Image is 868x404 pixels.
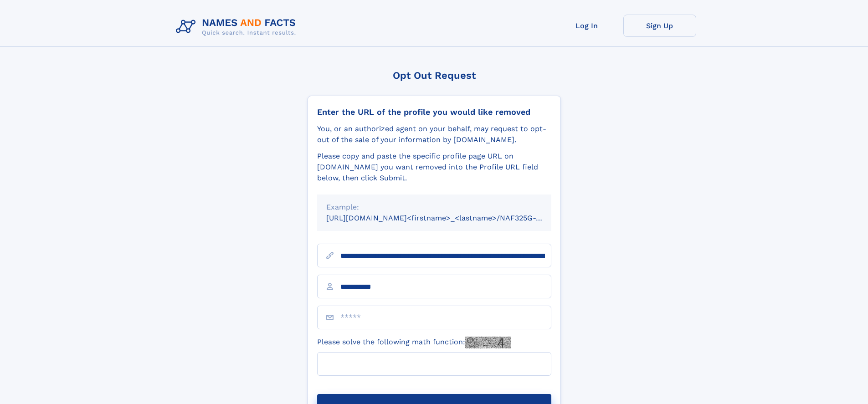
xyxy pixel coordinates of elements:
label: Please solve the following math function: [317,337,511,348]
div: Enter the URL of the profile you would like removed [317,107,551,117]
div: Example: [326,202,542,213]
a: Log In [550,15,623,37]
img: Logo Names and Facts [172,15,303,39]
div: Please copy and paste the specific profile page URL on [DOMAIN_NAME] you want removed into the Pr... [317,151,551,184]
div: Opt Out Request [308,70,561,81]
a: Sign Up [623,15,696,37]
small: [URL][DOMAIN_NAME]<firstname>_<lastname>/NAF325G-xxxxxxxx [326,214,569,222]
div: You, or an authorized agent on your behalf, may request to opt-out of the sale of your informatio... [317,123,551,145]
